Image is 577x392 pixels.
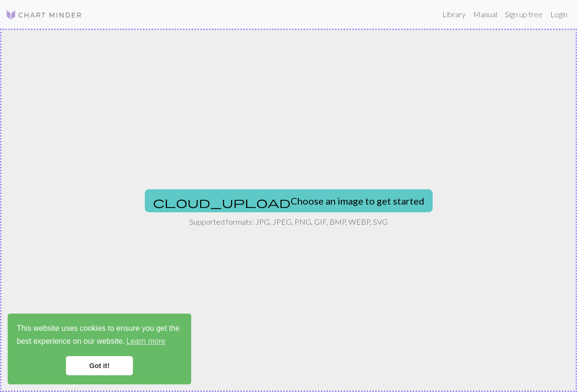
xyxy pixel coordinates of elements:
[501,5,546,24] a: Sign up free
[153,196,291,209] span: cloud_upload
[546,5,571,24] a: Login
[438,5,469,24] a: Library
[8,314,191,384] div: cookieconsent
[17,323,182,348] span: This website uses cookies to ensure you get the best experience on our website.
[125,334,167,348] a: learn more about cookies
[189,216,388,228] p: Supported formats: JPG, JPEG, PNG, GIF, BMP, WEBP, SVG
[66,356,133,375] a: dismiss cookie message
[6,9,82,21] img: Logo
[145,189,433,212] button: Choose an image to get started
[469,5,501,24] a: Manual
